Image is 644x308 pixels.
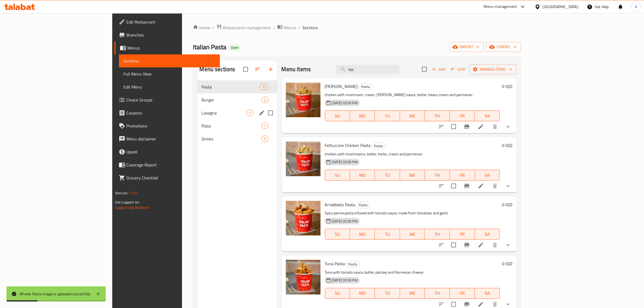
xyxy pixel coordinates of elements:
[350,288,375,299] button: MO
[240,64,251,75] span: Select all sections
[478,183,484,189] a: Edit menu item
[197,119,277,132] div: Pizza7
[475,170,500,181] button: SA
[286,142,321,176] img: Fettuccine Chicken Pasta
[478,301,484,307] a: Edit menu item
[430,65,447,74] span: Add item
[129,189,137,196] span: 1.0.0
[431,66,446,73] span: Add
[115,204,149,211] a: Support.OpsPlatform
[477,289,498,297] span: SA
[258,109,266,117] button: edit
[425,170,450,181] button: TH
[325,151,500,158] p: chicken with mushrooms, butter, herbs, cream and parmesan
[478,242,484,248] a: Edit menu item
[350,229,375,240] button: MO
[286,201,321,235] img: Arrabbiata Pasta
[126,162,216,168] span: Coverage Report
[330,100,360,106] span: [DATE] 02:50 PM
[372,143,385,149] span: Pasta
[477,230,498,238] span: SA
[273,24,275,31] li: /
[284,24,296,31] span: Menus
[488,238,501,251] button: delete
[126,97,216,103] span: Choice Groups
[302,24,318,31] span: Sections
[197,93,277,106] div: Burger2
[246,110,253,116] div: items
[375,110,400,121] button: TU
[123,71,216,77] span: Full Menu View
[352,112,373,120] span: MO
[419,64,430,75] span: Select section
[260,84,268,90] div: items
[450,170,475,181] button: FR
[447,65,469,74] span: Sort items
[502,201,512,208] h6: 0 IQD
[635,4,637,10] span: A
[450,65,467,74] button: Sort
[427,230,448,238] span: TH
[450,288,475,299] button: FR
[202,123,262,129] div: Pizza
[325,260,345,268] span: Tuna Pasta
[377,171,398,179] span: TU
[400,288,425,299] button: WE
[114,106,220,119] a: Coupons
[400,229,425,240] button: WE
[502,142,512,149] h6: 0 IQD
[327,171,348,179] span: SU
[501,179,514,192] button: show more
[126,110,216,116] span: Coupons
[126,175,216,181] span: Grocery Checklist
[451,66,466,73] span: Sort
[114,28,220,41] a: Branches
[262,136,268,142] span: 5
[475,110,500,121] button: SA
[327,230,348,238] span: SU
[262,97,268,103] span: 2
[264,63,277,76] button: Add section
[126,32,216,38] span: Branches
[197,106,277,119] div: Lasagna1edit
[356,202,370,208] div: Pasta
[505,242,511,248] svg: Show Choices
[262,136,268,142] div: items
[450,110,475,121] button: FR
[400,170,425,181] button: WE
[425,288,450,299] button: TH
[298,24,300,31] li: /
[375,170,400,181] button: TU
[449,42,484,52] button: import
[282,65,311,73] h2: Menu items
[452,171,473,179] span: FR
[114,15,220,28] a: Edit Restaurant
[375,288,400,299] button: TU
[114,145,220,158] a: Upsell
[115,199,140,206] span: Get support on:
[377,289,398,297] span: TU
[400,110,425,121] button: WE
[325,141,371,149] span: Fettuccine Chicken Pasta
[452,112,473,120] span: FR
[490,44,517,50] span: export
[202,110,246,116] span: Lasagna
[202,84,260,90] span: Pasta
[502,260,512,267] h6: 0 IQD
[350,110,375,121] button: MO
[223,24,271,31] span: Restaurants management
[336,65,399,74] input: search
[325,229,350,240] button: SU
[325,269,500,276] p: Tuna with tomato sauce, butter, parsley and Parmesan cheese
[452,289,473,297] span: FR
[377,230,398,238] span: TU
[501,238,514,251] button: show more
[193,24,521,31] nav: breadcrumb
[543,4,578,10] div: [GEOGRAPHIC_DATA]
[469,64,517,74] button: Manage items
[402,230,423,238] span: WE
[229,45,241,50] span: Open
[448,239,459,251] span: Select to update
[460,179,473,192] button: Branch-specific-item
[114,171,220,184] a: Grocery Checklist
